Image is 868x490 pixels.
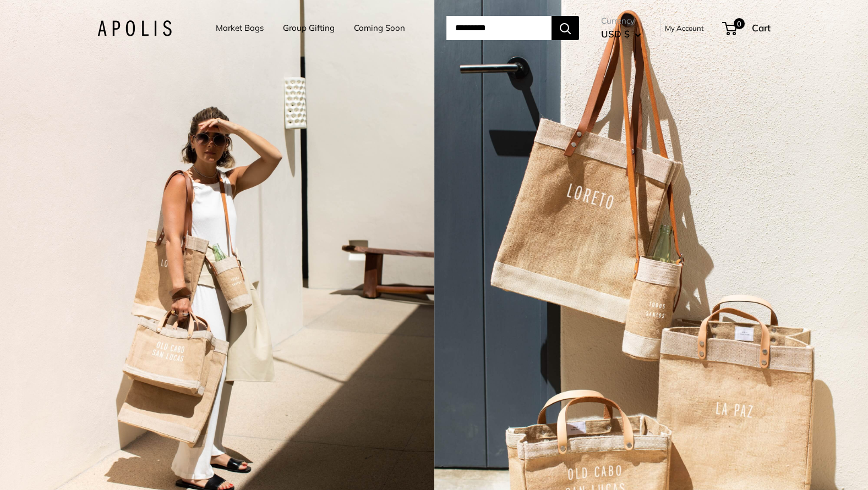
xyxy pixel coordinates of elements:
button: Search [552,16,579,40]
span: Currency [601,13,641,29]
span: USD $ [601,28,630,40]
input: Search... [446,16,552,40]
a: Coming Soon [354,20,405,36]
a: 0 Cart [723,19,771,37]
span: Cart [752,22,771,34]
span: 0 [734,18,745,29]
button: USD $ [601,25,641,43]
a: Market Bags [216,20,264,36]
a: My Account [665,21,704,35]
img: Apolis [97,20,172,36]
a: Group Gifting [283,20,335,36]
